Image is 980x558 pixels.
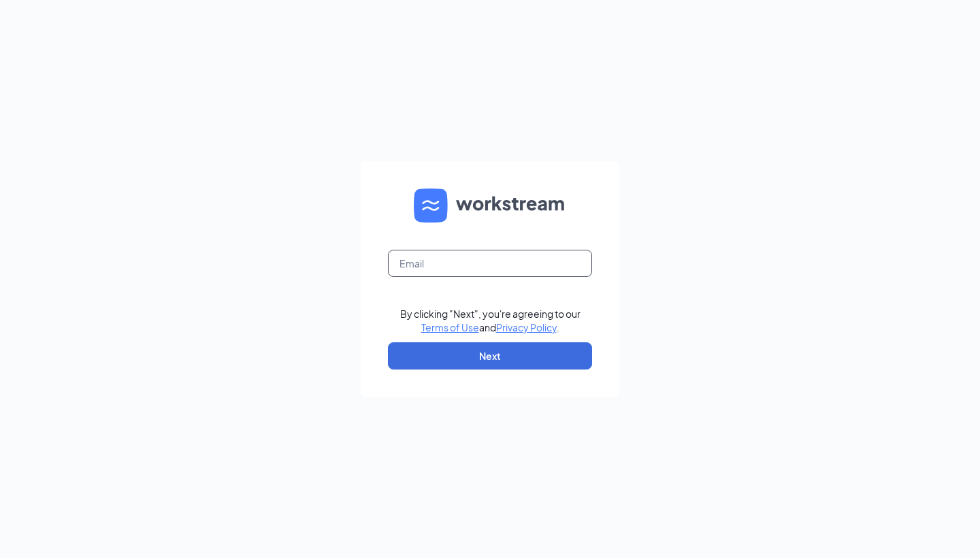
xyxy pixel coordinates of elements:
[400,307,581,334] div: By clicking "Next", you're agreeing to our and .
[421,321,479,333] a: Terms of Use
[388,250,592,277] input: Email
[414,188,566,223] img: WS logo and Workstream text
[388,342,592,370] button: Next
[496,321,557,333] a: Privacy Policy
